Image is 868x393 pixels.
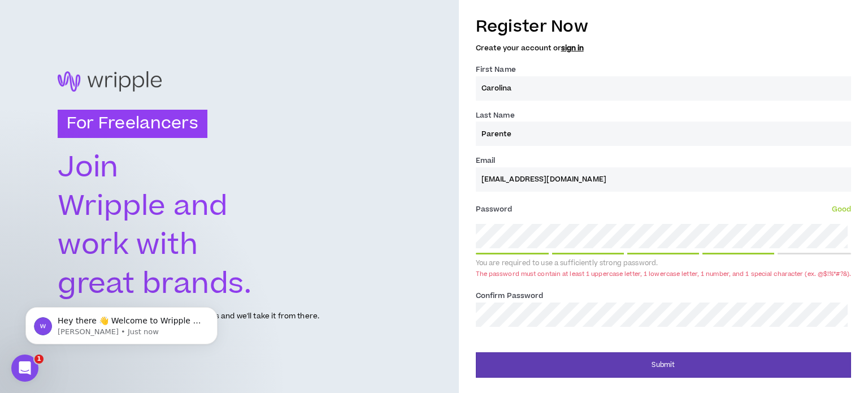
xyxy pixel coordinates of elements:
text: Join [58,147,119,187]
div: The password must contain at least 1 uppercase letter, 1 lowercase letter, 1 number, and 1 specia... [476,270,851,278]
input: Last name [476,122,851,146]
label: Email [476,152,496,170]
text: Wripple and [58,186,229,226]
text: great brands. [58,264,251,304]
label: First Name [476,61,516,79]
div: You are required to use a sufficiently strong password. [476,259,851,268]
h3: For Freelancers [58,110,207,138]
h3: Register Now [476,15,851,38]
input: First name [476,76,851,101]
a: sign in [561,43,584,53]
label: Confirm Password [476,287,544,305]
span: Good [832,204,851,214]
text: work with [58,225,198,265]
h5: Create your account or [476,44,851,52]
span: 1 [34,355,44,364]
iframe: Intercom notifications message [8,283,235,362]
input: Enter Email [476,167,851,192]
button: Submit [476,352,851,378]
span: Password [476,204,513,214]
label: Last Name [476,106,515,124]
iframe: Intercom live chat [11,355,38,382]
